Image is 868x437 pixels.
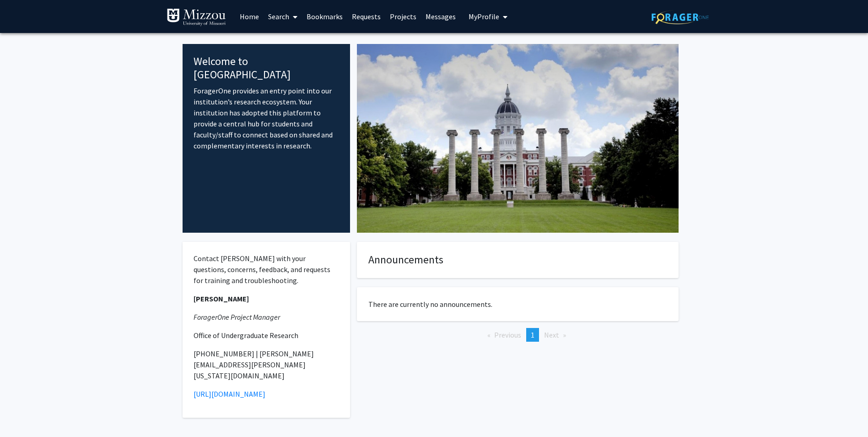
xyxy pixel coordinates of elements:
[469,12,499,21] span: My Profile
[357,328,679,342] ul: Pagination
[544,330,559,339] span: Next
[652,10,709,24] img: ForagerOne Logo
[194,389,265,399] a: [URL][DOMAIN_NAME]
[368,299,667,310] p: There are currently no announcements.
[194,253,340,286] p: Contact [PERSON_NAME] with your questions, concerns, feedback, and requests for training and trou...
[264,0,302,33] a: Search
[302,0,347,33] a: Bookmarks
[347,0,385,33] a: Requests
[357,44,679,233] img: Cover Image
[194,348,340,381] p: [PHONE_NUMBER] | [PERSON_NAME][EMAIL_ADDRESS][PERSON_NAME][US_STATE][DOMAIN_NAME]
[385,0,421,33] a: Projects
[194,55,340,82] h4: Welcome to [GEOGRAPHIC_DATA]
[494,330,521,339] span: Previous
[7,396,39,430] iframe: Chat
[368,253,667,267] h4: Announcements
[421,0,460,33] a: Messages
[194,294,249,303] strong: [PERSON_NAME]
[194,330,340,341] p: Office of Undergraduate Research
[531,330,534,339] span: 1
[167,8,226,27] img: University of Missouri Logo
[194,312,280,322] em: ForagerOne Project Manager
[194,85,340,151] p: ForagerOne provides an entry point into our institution’s research ecosystem. Your institution ha...
[235,0,264,33] a: Home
